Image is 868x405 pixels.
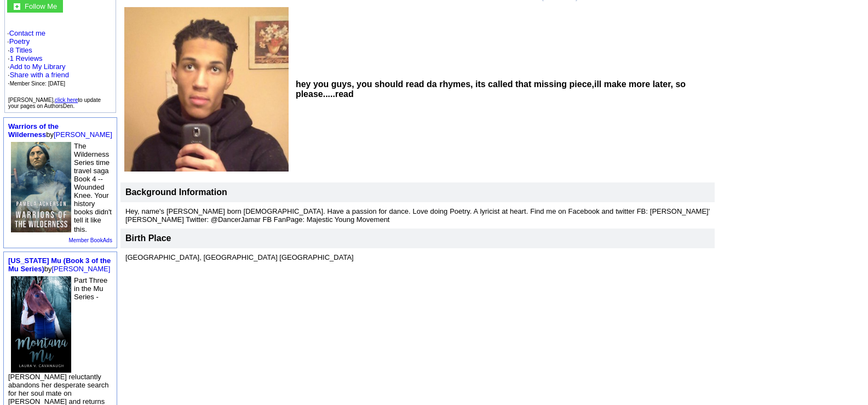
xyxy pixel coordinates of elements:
[10,71,69,79] a: Share with a friend
[9,29,45,37] a: Contact me
[54,130,112,139] a: [PERSON_NAME]
[74,142,112,233] font: The Wilderness Series time travel saga Book 4 -- Wounded Knee. Your history books didn't tell it ...
[10,54,43,62] a: 1 Reviews
[125,207,710,224] font: Hey, name's [PERSON_NAME] born [DEMOGRAPHIC_DATA]. Have a passion for dance. Love doing Poetry. A...
[11,142,71,232] img: 69197.jpg
[125,253,354,261] font: [GEOGRAPHIC_DATA], [GEOGRAPHIC_DATA] [GEOGRAPHIC_DATA]
[10,46,32,54] a: 8 Titles
[14,3,20,10] img: gc.jpg
[8,97,101,109] font: [PERSON_NAME], to update your pages on AuthorsDen.
[25,2,57,10] font: Follow Me
[296,79,686,99] b: hey you guys, you should read da rhymes, its called that missing piece,ill make more later, so pl...
[125,233,171,243] font: Birth Place
[51,265,110,273] a: [PERSON_NAME]
[8,256,111,273] a: [US_STATE] Mu (Book 3 of the Mu Series)
[125,187,227,197] b: Background Information
[8,122,112,139] font: by
[10,81,66,87] font: Member Since: [DATE]
[9,37,30,45] a: Poetry
[11,276,71,373] img: 79269.jpg
[10,62,66,71] a: Add to My Library
[8,256,111,273] font: by
[8,122,59,139] a: Warriors of the Wilderness
[8,62,69,87] font: · · ·
[8,46,69,87] font: · ·
[7,29,113,88] font: · ·
[25,1,57,10] a: Follow Me
[55,97,78,103] a: click here
[124,7,289,172] img: See larger image
[68,237,112,243] a: Member BookAds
